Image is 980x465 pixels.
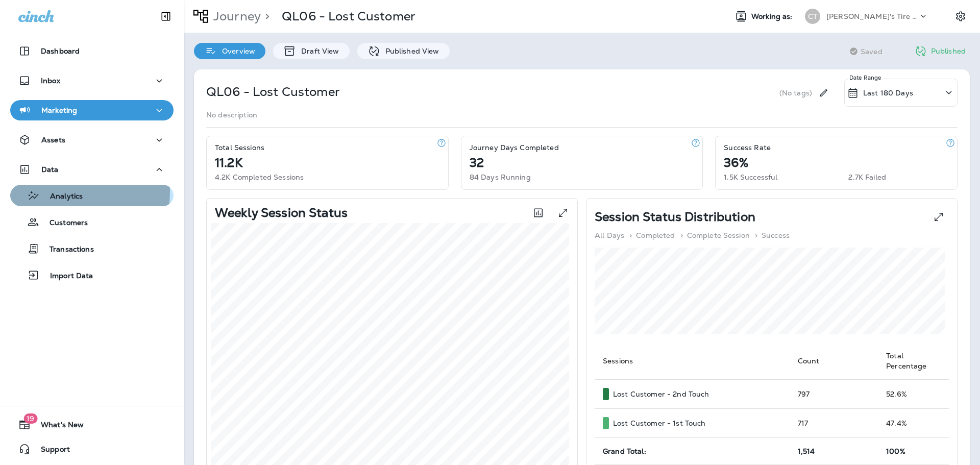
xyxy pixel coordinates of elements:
[10,414,174,435] button: 19What's New
[878,409,949,438] td: 47.4 %
[528,203,549,223] button: Toggle between session count and session percentage
[595,342,790,380] th: Sessions
[206,111,257,119] p: No description
[10,130,174,150] button: Assets
[790,342,878,380] th: Count
[296,47,339,55] p: Draft View
[724,173,777,181] p: 1.5K Successful
[215,173,304,181] p: 4.2K Completed Sessions
[603,447,646,456] span: Grand Total:
[886,447,905,456] span: 100%
[470,173,531,181] p: 84 Days Running
[629,231,632,239] p: >
[553,203,573,223] button: View graph expanded to full screen
[470,143,559,152] p: Journey Days Completed
[595,231,624,239] p: All Days
[40,272,93,281] p: Import Data
[680,231,683,239] p: >
[613,419,706,427] p: Lost Customer - 1st Touch
[10,41,174,61] button: Dashboard
[10,70,174,91] button: Inbox
[826,12,918,20] p: [PERSON_NAME]'s Tire & Auto
[790,409,878,438] td: 717
[849,74,883,82] p: Date Range
[40,192,83,202] p: Analytics
[724,159,748,167] p: 36%
[931,47,966,55] p: Published
[779,89,812,97] p: (No tags)
[215,209,348,217] p: Weekly Session Status
[261,9,269,24] p: >
[814,79,833,107] div: Edit
[215,159,242,167] p: 11.2K
[636,231,675,239] p: Completed
[928,207,949,227] button: View Pie expanded to full screen
[31,421,84,433] span: What's New
[282,9,415,24] p: QL06 - Lost Customer
[790,380,878,409] td: 797
[215,143,264,152] p: Total Sessions
[861,47,883,56] span: Saved
[10,238,174,259] button: Transactions
[878,342,949,380] th: Total Percentage
[10,439,174,459] button: Support
[31,445,70,457] span: Support
[848,173,886,181] p: 2.7K Failed
[217,47,255,55] p: Overview
[798,447,815,456] span: 1,514
[41,136,65,144] p: Assets
[724,143,771,152] p: Success Rate
[10,100,174,120] button: Marketing
[687,231,750,239] p: Complete Session
[751,12,795,21] span: Working as:
[595,213,755,221] p: Session Status Distribution
[41,106,77,114] p: Marketing
[41,47,80,55] p: Dashboard
[10,211,174,233] button: Customers
[206,84,340,100] p: QL06 - Lost Customer
[10,185,174,206] button: Analytics
[863,89,913,97] p: Last 180 Days
[762,231,790,239] p: Success
[10,264,174,286] button: Import Data
[470,159,484,167] p: 32
[380,47,439,55] p: Published View
[23,413,37,424] span: 19
[39,245,94,255] p: Transactions
[878,380,949,409] td: 52.6 %
[39,218,88,228] p: Customers
[41,165,59,174] p: Data
[10,159,174,180] button: Data
[613,390,709,398] p: Lost Customer - 2nd Touch
[41,77,60,85] p: Inbox
[805,9,820,24] div: CT
[951,7,970,26] button: Settings
[755,231,757,239] p: >
[152,6,180,27] button: Collapse Sidebar
[209,9,261,24] p: Journey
